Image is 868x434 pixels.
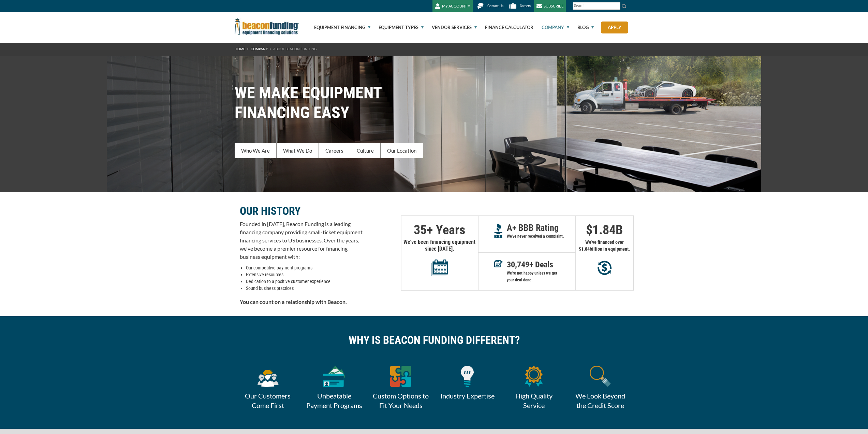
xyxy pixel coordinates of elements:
img: Search [621,3,627,9]
input: Search [573,2,620,10]
a: What We Do [277,143,319,158]
p: High Quality Service [501,391,567,410]
a: Company [534,12,569,43]
span: Careers [520,4,531,8]
span: Contact Us [487,4,503,8]
a: Equipment Financing [306,12,370,43]
a: Equipment Types [371,12,424,43]
p: We Look Beyond the Credit Score [567,391,634,410]
a: Beacon Funding Corporation [235,23,299,29]
img: Unbeatable Payment Programs [323,366,346,387]
span: 1.84 [592,222,616,237]
img: Custom Options to Fit Your Needs [390,366,412,387]
a: Culture [350,143,381,158]
p: A+ BBB Rating [507,224,575,231]
h1: WE MAKE EQUIPMENT FINANCING EASY [235,83,634,123]
a: HOME [235,47,245,51]
a: Blog [570,12,594,43]
p: We're not happy unless we get your deal done. [507,270,575,283]
a: Company [251,47,268,51]
p: Founded in [DATE], Beacon Funding is a leading financing company providing small-ticket equipment... [240,220,363,261]
p: We've been financing equipment since [DATE]. [401,239,478,276]
img: Beacon Funding Corporation [235,18,299,35]
li: Sound business practices [246,285,363,292]
img: A+ Reputation BBB [494,223,503,238]
a: Our Location [381,143,423,158]
p: Unbeatable Payment Programs [301,391,368,410]
li: Our competitive payment programs [246,264,363,271]
a: Careers [319,143,350,158]
a: Who We Are [235,143,277,158]
p: Our Customers Come First [235,391,301,410]
p: We've never received a complaint. [507,233,575,240]
a: Clear search text [613,3,619,9]
p: + Years [401,226,478,233]
img: High Quality Service [525,366,543,387]
a: Apply [601,22,628,33]
p: + Deals [507,261,575,268]
span: 30,749 [507,260,529,269]
p: OUR HISTORY [240,207,363,215]
img: Years in equipment financing [431,259,448,276]
p: Industry Expertise [434,391,501,401]
p: Custom Options to Fit Your Needs [368,391,434,410]
li: Extensive resources [246,271,363,278]
p: $ B [576,226,633,233]
strong: You can count on a relationship with Beacon. [240,298,347,305]
img: Industry Expertise [461,366,474,387]
li: Dedication to a positive customer experience [246,278,363,285]
p: WHY IS BEACON FUNDING DIFFERENT? [240,337,629,344]
img: Millions in equipment purchases [598,261,612,275]
a: Vendor Services [424,12,477,43]
span: 35 [414,222,427,237]
img: Deals in Equipment Financing [494,260,503,267]
span: 1.84 [581,246,590,252]
p: We've financed over $ billion in equipment. [576,239,633,252]
img: Our Customers Come First [256,366,279,387]
span: About Beacon Funding [273,47,317,51]
img: We Look Beyond the Credit Score [590,366,611,387]
a: Finance Calculator [477,12,533,43]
